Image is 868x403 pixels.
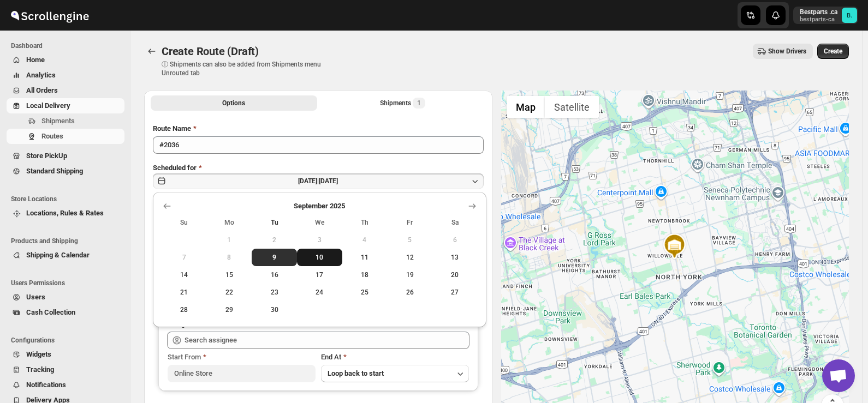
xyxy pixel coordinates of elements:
button: Friday September 26 2025 [387,284,432,301]
span: Tu [256,218,293,227]
button: Loop back to start [321,365,469,382]
span: Analytics [26,71,56,79]
span: Scheduled for [153,164,197,172]
span: 1 [211,236,248,244]
button: Thursday September 11 2025 [342,249,388,266]
button: Show Drivers [753,44,813,59]
span: 15 [211,270,248,279]
button: Users [7,290,124,305]
span: Start From [168,353,201,361]
span: 18 [347,270,383,279]
button: Saturday September 6 2025 [432,231,478,249]
button: Sunday September 28 2025 [162,301,207,318]
span: Users Permissions [11,279,126,287]
span: All Orders [26,86,58,94]
span: 21 [166,288,203,297]
input: Eg: Bengaluru Route [153,136,484,154]
button: [DATE]|[DATE] [153,173,484,189]
img: ScrollEngine [9,2,91,29]
span: 14 [166,270,203,279]
span: 8 [211,253,248,262]
span: 6 [437,236,473,244]
th: Sunday [162,214,207,231]
p: bestparts-ca [800,16,837,23]
span: 26 [391,288,428,297]
button: Routes [144,44,159,59]
span: 30 [256,305,293,314]
button: Shipments [7,113,124,129]
button: Tuesday September 2 2025 [252,231,297,249]
span: Locations, Rules & Rates [26,209,104,217]
span: Su [166,218,203,227]
button: All Orders [7,83,124,98]
button: Wednesday September 3 2025 [297,231,342,249]
th: Wednesday [297,214,342,231]
button: Sunday September 7 2025 [162,249,207,266]
span: Fr [391,218,428,227]
button: Monday September 15 2025 [207,266,252,284]
span: 5 [391,236,428,244]
button: Routes [7,129,124,144]
p: ⓘ Shipments can also be added from Shipments menu Unrouted tab [162,60,334,77]
p: Bestparts .ca [800,8,837,16]
button: Show satellite imagery [545,96,599,118]
span: 3 [301,236,338,244]
span: 13 [437,253,473,262]
button: Widgets [7,347,124,362]
button: Sunday September 21 2025 [162,284,207,301]
button: Show next month, October 2025 [465,199,480,214]
button: Today Tuesday September 9 2025 [252,249,297,266]
span: Mo [211,218,248,227]
span: Routes [41,132,63,140]
span: Store Locations [11,195,126,203]
th: Monday [207,214,252,231]
input: Search assignee [185,332,469,349]
button: Sunday September 14 2025 [162,266,207,284]
span: 17 [301,270,338,279]
span: Configurations [11,336,126,345]
button: Show previous month, August 2025 [159,199,175,214]
span: Th [347,218,383,227]
button: Wednesday September 10 2025 [297,249,342,266]
div: End At [321,352,469,363]
th: Friday [387,214,432,231]
th: Thursday [342,214,388,231]
button: Home [7,52,124,68]
span: Create Route (Draft) [162,45,259,58]
span: Route Name [153,124,191,133]
span: Standard Shipping [26,167,83,175]
button: Saturday September 20 2025 [432,266,478,284]
span: Shipments [41,117,75,125]
button: All Route Options [151,95,317,111]
span: Products and Shipping [11,237,126,245]
button: Selected Shipments [319,95,486,111]
span: Notifications [26,381,66,389]
span: 27 [437,288,473,297]
button: Thursday September 4 2025 [342,231,388,249]
button: Monday September 22 2025 [207,284,252,301]
button: Monday September 1 2025 [207,231,252,249]
button: Tuesday September 23 2025 [252,284,297,301]
button: Cash Collection [7,305,124,320]
a: Open chat [822,359,855,392]
button: Saturday September 13 2025 [432,249,478,266]
span: 16 [256,270,293,279]
button: Tuesday September 16 2025 [252,266,297,284]
button: Thursday September 25 2025 [342,284,388,301]
button: Wednesday September 24 2025 [297,284,342,301]
span: [DATE] | [298,177,319,185]
span: 10 [301,253,338,262]
span: 28 [166,305,203,314]
span: Sa [437,218,473,227]
span: 29 [211,305,248,314]
span: 1 [417,99,421,107]
span: Dashboard [11,41,126,50]
button: Shipping & Calendar [7,248,124,263]
span: 19 [391,270,428,279]
span: 22 [211,288,248,297]
div: Shipments [380,98,425,109]
button: Notifications [7,377,124,393]
button: Analytics [7,68,124,83]
span: 11 [347,253,383,262]
button: User menu [793,7,858,24]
